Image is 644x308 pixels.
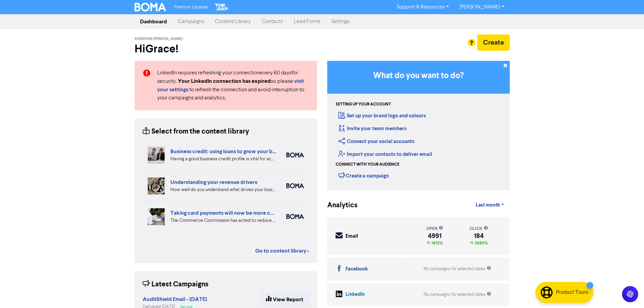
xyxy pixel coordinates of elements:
[338,113,426,119] a: Set up your brand logo and colours
[336,162,399,168] div: Connect with your audience
[426,226,443,232] div: open
[170,186,276,193] div: How well do you understand what drives your business revenue? We can help you review your numbers...
[338,151,432,158] a: Import your contacts to deliver email
[338,170,389,181] div: Create a campaign
[135,43,317,55] h2: Hi Grace !
[345,291,365,299] div: LinkedIn
[473,240,488,246] span: 3580%
[135,3,166,11] img: BOMA Logo
[260,292,309,307] a: View Report
[170,210,301,216] a: Taking card payments will now be more cost effective
[338,125,407,132] a: Invite your team members
[337,71,500,81] h3: What do you want to do?
[143,297,207,302] a: AuditShield Email - [DATE]
[559,235,644,308] iframe: Chat Widget
[214,3,229,11] img: The Gap
[143,126,249,137] div: Select from the content library
[174,5,209,9] span: Premium Libraries:
[345,233,358,240] div: Email
[470,233,488,239] div: 184
[152,69,314,102] div: LinkedIn requires refreshing your connection every 60 days for security. so please to refresh the...
[424,266,491,272] div: No campaigns for selected dates
[255,247,309,255] a: Go to content library >
[143,279,209,290] div: Latest Campaigns
[288,15,326,28] a: Lead Forms
[326,15,355,28] a: Settings
[338,138,414,145] a: Connect your social accounts
[135,15,172,28] a: Dashboard
[327,61,510,190] div: Getting Started in BOMA
[476,202,500,208] span: Last month
[424,291,491,298] div: No campaigns for selected dates
[327,200,349,211] div: Analytics
[256,15,288,28] a: Contacts
[143,296,207,303] strong: AuditShield Email - [DATE]
[345,265,368,273] div: Facebook
[170,217,276,224] div: The Commerce Commission has acted to reduce the cost of interchange fees on Visa and Mastercard p...
[172,15,210,28] a: Campaigns
[286,183,304,188] img: boma_accounting
[426,233,443,239] div: 4991
[470,226,488,232] div: click
[430,240,443,246] span: 1812%
[157,79,304,93] a: visit your settings
[170,179,257,186] a: Understanding your revenue drivers
[454,2,509,13] a: [PERSON_NAME]
[170,156,276,163] div: Having a good business credit profile is vital for accessing routes to funding. We look at six di...
[336,101,391,108] div: Setting up your account
[286,214,304,219] img: boma
[170,148,290,155] a: Business credit: using loans to grow your business
[210,15,256,28] a: Content Library
[178,78,271,85] strong: Your LinkedIn connection has expired
[470,198,509,212] a: Last month
[477,34,510,51] button: Create
[391,2,454,13] a: Support & Resources
[286,152,304,158] img: boma
[135,37,183,41] span: Kendons [PERSON_NAME]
